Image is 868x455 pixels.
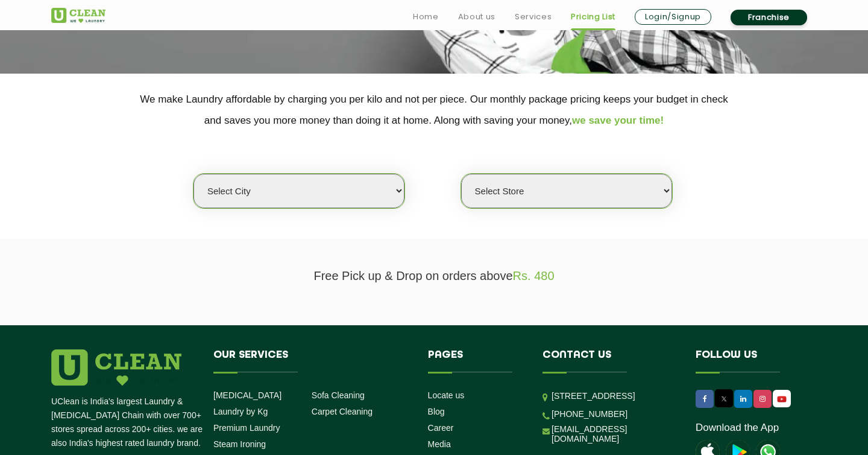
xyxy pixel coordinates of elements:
a: Carpet Cleaning [312,407,373,416]
a: Download the App [696,422,779,434]
h4: Our Services [213,349,410,372]
a: Locate us [428,390,465,400]
a: [PHONE_NUMBER] [552,409,627,419]
a: Laundry by Kg [213,407,268,416]
a: [MEDICAL_DATA] [213,390,281,400]
a: Home [413,10,439,24]
a: Services [515,10,552,24]
a: Login/Signup [635,9,711,25]
h4: Pages [428,349,525,372]
a: Franchise [731,10,807,25]
span: we save your time! [572,115,664,126]
img: UClean Laundry and Dry Cleaning [774,393,790,406]
a: Sofa Cleaning [312,390,365,400]
p: Free Pick up & Drop on orders above [51,269,817,283]
a: Career [428,423,454,433]
a: Media [428,439,451,449]
a: Pricing List [571,10,615,24]
h4: Follow us [696,349,802,372]
p: We make Laundry affordable by charging you per kilo and not per piece. Our monthly package pricin... [51,89,817,131]
h4: Contact us [542,349,678,372]
span: Rs. 480 [513,269,555,282]
a: Steam Ironing [213,439,266,449]
a: [EMAIL_ADDRESS][DOMAIN_NAME] [552,424,678,444]
p: [STREET_ADDRESS] [552,389,678,403]
img: logo.png [51,349,181,386]
p: UClean is India's largest Laundry & [MEDICAL_DATA] Chain with over 700+ stores spread across 200+... [51,395,204,450]
a: Blog [428,407,445,416]
a: Premium Laundry [213,423,280,433]
img: UClean Laundry and Dry Cleaning [51,8,105,23]
a: About us [458,10,495,24]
